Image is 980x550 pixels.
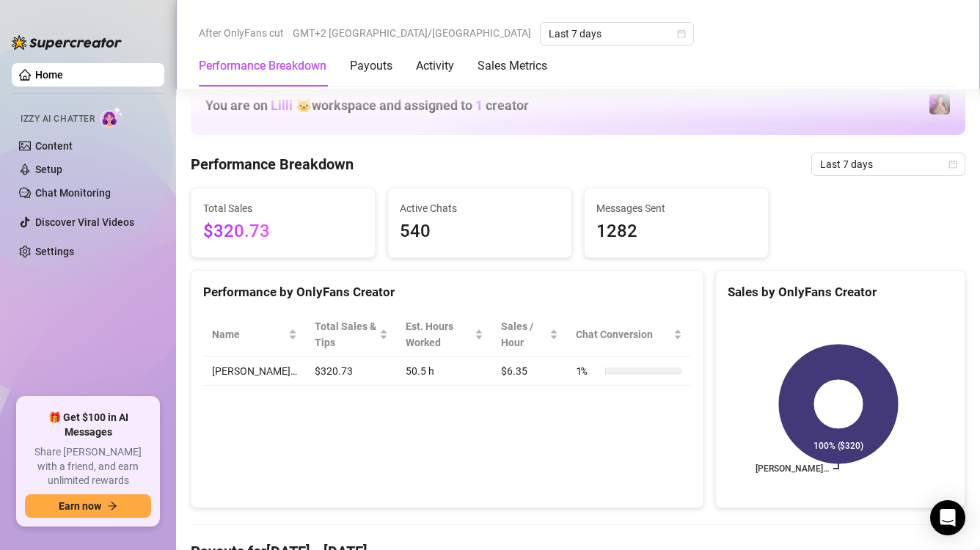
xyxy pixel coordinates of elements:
a: Chat Monitoring [35,187,111,199]
span: Active Chats [400,200,560,216]
img: AI Chatter [100,106,123,128]
span: Name [212,326,285,342]
span: 1 % [576,363,599,379]
span: calendar [948,160,957,169]
span: Total Sales & Tips [315,318,376,351]
td: $6.35 [492,357,567,386]
span: GMT+2 [GEOGRAPHIC_DATA]/[GEOGRAPHIC_DATA] [293,22,531,44]
span: 540 [400,218,560,246]
a: Settings [35,246,74,257]
img: allison [929,94,950,114]
span: Total Sales [203,200,363,216]
span: Izzy AI Chatter [21,112,95,126]
span: Earn now [59,500,101,512]
text: [PERSON_NAME]… [756,463,829,474]
span: Share [PERSON_NAME] with a friend, and earn unlimited rewards [25,445,151,488]
span: After OnlyFans cut [199,22,284,44]
span: 1282 [596,218,756,246]
a: Home [35,69,63,81]
td: 50.5 h [397,357,492,386]
span: Sales / Hour [501,318,546,351]
td: $320.73 [306,357,397,386]
button: Earn nowarrow-right [25,494,151,518]
div: Open Intercom Messenger [930,500,965,535]
div: Payouts [350,57,392,75]
th: Chat Conversion [567,312,691,357]
span: $320.73 [203,218,363,246]
td: [PERSON_NAME]… [203,357,306,386]
div: Est. Hours Worked [406,318,472,351]
span: Last 7 days [820,153,957,175]
img: logo-BBDzfeDw.svg [12,35,122,50]
a: Setup [35,164,62,175]
span: Messages Sent [596,200,756,216]
a: Discover Viral Videos [35,216,134,228]
th: Name [203,312,306,357]
th: Total Sales & Tips [306,312,397,357]
a: Content [35,140,73,152]
span: 🎁 Get $100 in AI Messages [25,411,151,439]
th: Sales / Hour [492,312,567,357]
div: Sales Metrics [478,57,547,75]
div: Performance Breakdown [199,57,326,75]
span: arrow-right [107,501,117,511]
span: Last 7 days [549,23,685,45]
div: Activity [416,57,454,75]
span: Lilli 🐱 [271,98,312,113]
h4: Performance Breakdown [191,154,354,175]
span: calendar [677,29,686,38]
span: Chat Conversion [576,326,670,342]
span: 1 [475,98,483,113]
div: Performance by OnlyFans Creator [203,282,691,302]
h1: You are on workspace and assigned to creator [205,98,529,114]
div: Sales by OnlyFans Creator [728,282,953,302]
